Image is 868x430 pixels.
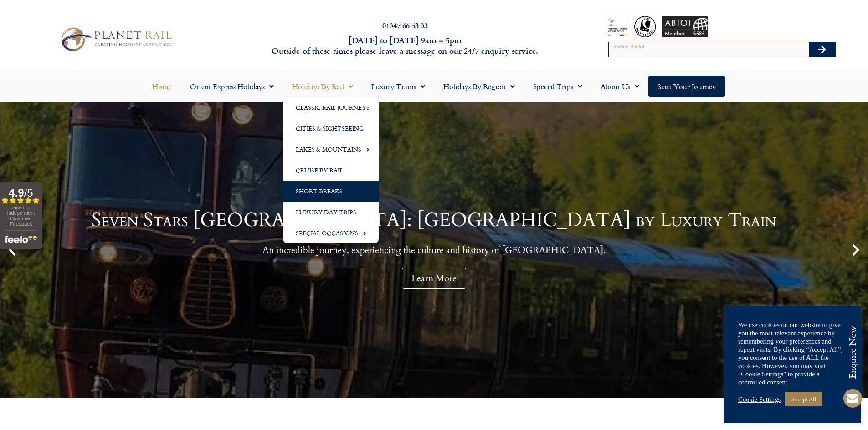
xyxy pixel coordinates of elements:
[738,321,847,386] div: We use cookies on our website to give you the most relevant experience by remembering your prefer...
[283,181,379,202] a: Short Breaks
[848,242,863,258] div: Next slide
[5,76,863,97] nav: Menu
[283,160,379,181] a: Cruise by Rail
[283,76,362,97] a: Holidays by Rail
[5,242,20,258] div: Previous slide
[283,97,379,243] ul: Holidays by Rail
[362,76,434,97] a: Luxury Trains
[382,20,428,30] a: 01347 66 53 33
[434,76,524,97] a: Holidays by Region
[283,97,379,118] a: Classic Rail Journeys
[92,211,776,230] h1: Seven Stars [GEOGRAPHIC_DATA]: [GEOGRAPHIC_DATA] by Luxury Train
[143,76,181,97] a: Home
[738,395,781,404] a: Cookie Settings
[283,202,379,223] a: Luxury Day Trips
[234,35,576,56] h6: [DATE] to [DATE] 9am – 5pm Outside of these times please leave a message on our 24/7 enquiry serv...
[283,139,379,160] a: Lakes & Mountains
[524,76,591,97] a: Special Trips
[648,76,725,97] a: Start your Journey
[92,244,776,256] p: An incredible journey, experiencing the culture and history of [GEOGRAPHIC_DATA].
[591,76,648,97] a: About Us
[402,268,466,289] a: Learn More
[283,223,379,243] a: Special Occasions
[56,25,175,54] img: Planet Rail Train Holidays Logo
[785,392,822,406] a: Accept All
[283,118,379,139] a: Cities & Sightseeing
[181,76,283,97] a: Orient Express Holidays
[809,42,835,57] button: Search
